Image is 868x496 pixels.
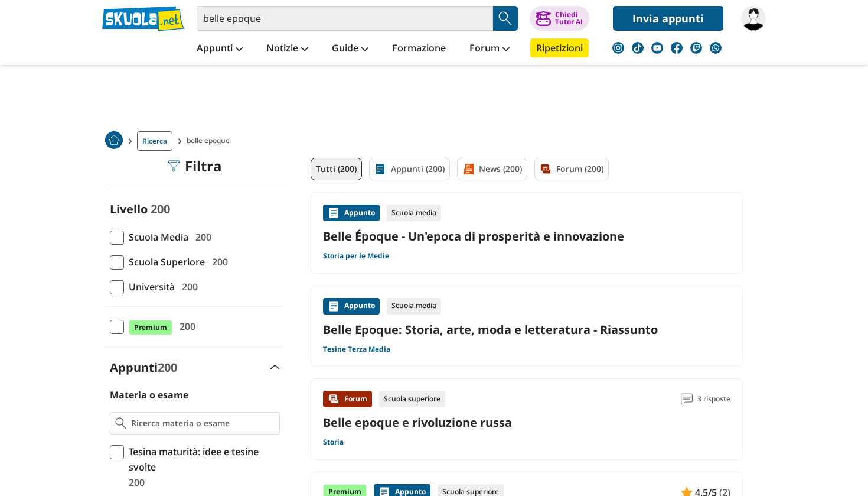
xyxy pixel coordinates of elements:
div: Scuola superiore [379,391,445,407]
span: 200 [207,254,228,270]
a: Belle epoque e rivoluzione russa [323,414,512,430]
span: 200 [191,229,211,245]
div: Scuola media [387,205,441,221]
span: 200 [177,279,198,294]
label: Appunti [110,359,177,375]
span: Tesina maturità: idee e tesine svolte [124,444,280,475]
input: Ricerca materia o esame [131,417,275,429]
div: Appunto [323,298,380,315]
div: Scuola media [387,298,441,315]
img: Forum contenuto [328,393,340,405]
img: tiktok [632,42,644,54]
a: Tesine Terza Media [323,345,390,354]
span: Scuola Superiore [124,254,205,270]
a: Storia per le Medie [323,251,389,261]
a: Formazione [389,38,449,60]
a: Belle Époque - Un'epoca di prosperità e innovazione [323,228,730,244]
a: Notizie [263,38,311,60]
img: WhatsApp [710,42,722,54]
div: Chiedi Tutor AI [555,11,583,25]
span: Università [124,279,175,294]
a: Invia appunti [613,6,723,31]
img: Cerca appunti, riassunti o versioni [497,9,514,27]
span: belle epoque [187,131,234,151]
div: Appunto [323,205,380,221]
img: Appunti contenuto [328,300,340,312]
div: Filtra [168,158,222,174]
a: Appunti [194,38,246,60]
img: facebook [671,42,683,54]
label: Materia o esame [110,388,188,401]
img: Appunti filtro contenuto [374,163,386,175]
span: 200 [124,475,145,490]
img: Filtra filtri mobile [168,160,180,172]
a: Appunti (200) [369,158,450,180]
img: Forum filtro contenuto [540,163,552,175]
div: Forum [323,391,372,407]
input: Cerca appunti, riassunti o versioni [197,6,493,31]
button: ChiediTutor AI [530,6,589,31]
a: Forum [466,38,513,60]
span: 200 [175,319,195,334]
span: 200 [158,359,177,375]
a: Home [105,131,123,151]
span: Scuola Media [124,229,188,245]
label: Livello [110,201,148,217]
a: Tutti (200) [311,158,362,180]
a: News (200) [457,158,527,180]
span: 200 [151,201,170,217]
img: Commenti lettura [681,393,693,405]
a: Belle Epoque: Storia, arte, moda e letteratura - Riassunto [323,322,730,338]
a: Storia [323,437,344,447]
img: Appunti contenuto [328,207,340,219]
img: 3206071909 [741,6,766,31]
img: youtube [651,42,663,54]
img: News filtro contenuto [462,163,474,175]
a: Forum (200) [534,158,609,180]
a: Ripetizioni [530,38,589,57]
a: Guide [329,38,371,60]
button: Search Button [493,6,518,31]
span: Premium [129,320,172,335]
img: twitch [690,42,702,54]
img: Home [105,131,123,149]
span: 3 risposte [697,391,730,407]
img: instagram [612,42,624,54]
img: Apri e chiudi sezione [270,365,280,369]
img: Ricerca materia o esame [115,417,126,429]
a: Ricerca [137,131,172,151]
